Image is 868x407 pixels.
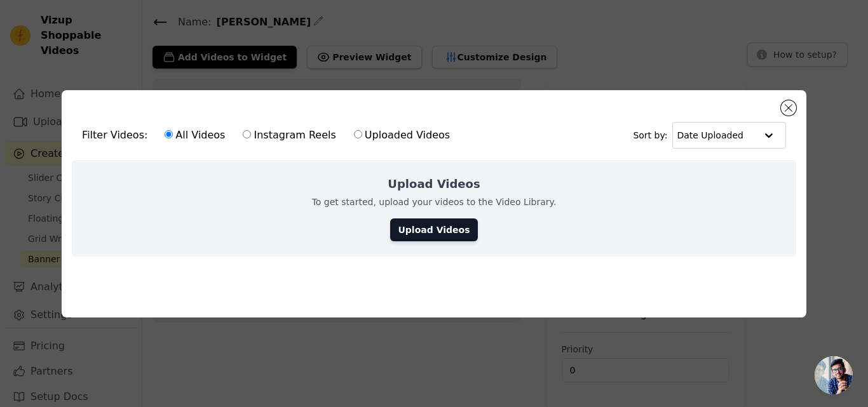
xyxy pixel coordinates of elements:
div: Sort by: [633,122,786,149]
h2: Upload Videos [388,175,480,193]
p: To get started, upload your videos to the Video Library. [312,196,557,208]
div: Filter Videos: [82,121,457,150]
a: Open chat [815,356,853,394]
label: Instagram Reels [242,127,336,143]
label: Uploaded Videos [353,127,451,143]
button: Close modal [781,100,796,116]
a: Upload Videos [390,218,477,241]
label: All Videos [164,127,226,143]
